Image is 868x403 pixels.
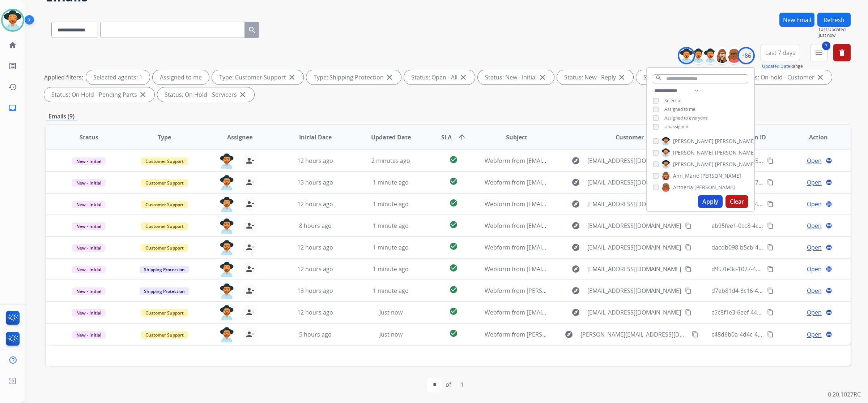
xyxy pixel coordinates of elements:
span: Open [807,265,822,273]
mat-icon: close [238,90,247,99]
span: Last Updated: [819,27,851,32]
div: Status: New - Reply [557,70,633,84]
mat-icon: language [826,309,832,316]
span: Open [807,286,822,295]
span: 12 hours ago [297,308,333,316]
div: Status: On-hold - Customer [733,70,832,84]
span: Webform from [EMAIL_ADDRESS][DOMAIN_NAME] on [DATE] [485,265,648,273]
div: Selected agents: 1 [86,70,150,84]
span: Webform from [EMAIL_ADDRESS][DOMAIN_NAME] on [DATE] [485,222,648,230]
mat-icon: content_copy [767,309,774,316]
span: d957fe3c-1027-41e1-b8f8-5ed3bc1adf9e [711,265,820,273]
button: 3 [810,44,827,61]
mat-icon: check_circle [449,329,458,338]
span: New - Initial [72,222,106,230]
span: Webform from [EMAIL_ADDRESS][DOMAIN_NAME] on [DATE] [485,243,648,251]
mat-icon: explore [571,243,580,252]
span: Webform from [EMAIL_ADDRESS][DOMAIN_NAME] on [DATE] [485,308,648,316]
span: Assigned to me [664,106,695,112]
span: 1 minute ago [373,200,409,208]
span: Webform from [EMAIL_ADDRESS][DOMAIN_NAME] on [DATE] [485,178,648,186]
mat-icon: delete [838,48,846,57]
div: +86 [737,47,755,64]
span: 1 minute ago [373,265,409,273]
mat-icon: content_copy [767,222,774,229]
mat-icon: person_remove [246,178,254,187]
span: Customer Support [141,309,188,317]
span: Subject [506,133,527,142]
div: Status: Open - All [404,70,475,84]
mat-icon: language [826,222,832,229]
img: agent-avatar [220,262,234,277]
img: agent-avatar [220,305,234,320]
mat-icon: language [826,244,832,251]
span: [EMAIL_ADDRESS][DOMAIN_NAME] [587,221,681,230]
mat-icon: check_circle [449,199,458,207]
span: 12 hours ago [297,157,333,165]
span: Customer Support [141,244,188,252]
span: 5 hours ago [299,330,332,338]
span: 13 hours ago [297,287,333,295]
p: 0.20.1027RC [828,390,861,399]
mat-icon: close [617,73,626,82]
mat-icon: close [816,73,825,82]
span: Customer Support [141,179,188,187]
button: Last 7 days [761,44,800,61]
mat-icon: person_remove [246,243,254,252]
span: Customer Support [141,222,188,230]
span: Type [158,133,171,142]
img: agent-avatar [220,153,234,169]
mat-icon: content_copy [685,222,692,229]
span: SLA [441,133,452,142]
mat-icon: person_remove [246,265,254,273]
span: c48d6b0a-4d4c-4e72-a9a3-4527637d1a9a [711,330,824,338]
span: Customer Support [141,331,188,339]
mat-icon: explore [571,178,580,187]
span: Assignee [227,133,252,142]
mat-icon: content_copy [767,244,774,251]
span: 8 hours ago [299,222,332,230]
span: New - Initial [72,331,106,339]
span: [EMAIL_ADDRESS][DOMAIN_NAME] [587,156,681,165]
mat-icon: content_copy [767,157,774,164]
span: Shipping Protection [140,287,189,295]
span: 1 minute ago [373,222,409,230]
span: Webform from [EMAIL_ADDRESS][DOMAIN_NAME] on [DATE] [485,200,648,208]
span: 2 minutes ago [371,157,410,165]
mat-icon: explore [571,200,580,208]
mat-icon: explore [565,330,573,339]
span: New - Initial [72,157,106,165]
div: Type: Customer Support [212,70,303,84]
span: Just now [379,330,403,338]
span: d7eb81d4-8c16-429f-927f-ada47139b2dd [711,287,822,295]
div: Status: New - Initial [478,70,554,84]
mat-icon: explore [571,156,580,165]
img: agent-avatar [220,327,234,342]
img: agent-avatar [220,283,234,299]
span: Range [762,63,803,69]
mat-icon: check_circle [449,155,458,164]
mat-icon: close [385,73,394,82]
button: Clear [726,195,748,208]
span: 1 minute ago [373,243,409,251]
span: dacdb098-b5cb-431e-9033-02817dea956e [711,243,824,251]
mat-icon: content_copy [767,287,774,294]
span: [PERSON_NAME] [673,161,714,168]
mat-icon: check_circle [449,264,458,272]
mat-icon: content_copy [692,331,698,338]
span: New - Initial [72,266,106,273]
mat-icon: person_remove [246,330,254,339]
img: agent-avatar [220,197,234,212]
span: New - Initial [72,179,106,187]
span: Last 7 days [765,51,795,54]
mat-icon: person_remove [246,221,254,230]
span: [PERSON_NAME] [715,149,756,156]
button: Updated Date [762,64,790,69]
button: Refresh [817,13,851,27]
span: [PERSON_NAME] [673,138,714,145]
mat-icon: explore [571,221,580,230]
mat-icon: arrow_upward [458,133,466,142]
img: agent-avatar [220,240,234,255]
mat-icon: search [655,75,662,81]
mat-icon: list_alt [8,62,17,70]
